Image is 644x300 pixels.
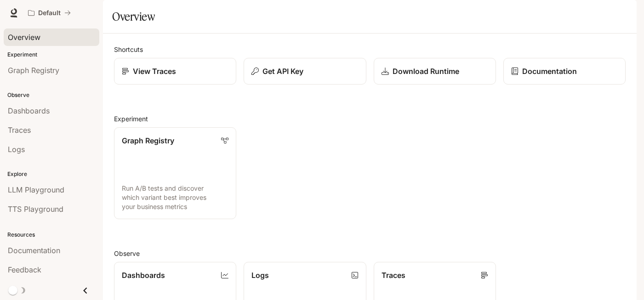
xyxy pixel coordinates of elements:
p: Default [38,9,61,17]
p: Logs [251,270,269,281]
h2: Shortcuts [114,45,626,54]
h1: Overview [112,7,155,26]
a: Graph RegistryRun A/B tests and discover which variant best improves your business metrics [114,127,236,219]
p: Download Runtime [393,66,459,77]
a: View Traces [114,58,236,85]
a: Documentation [503,58,626,85]
p: Run A/B tests and discover which variant best improves your business metrics [122,184,228,211]
h2: Experiment [114,114,626,124]
h2: Observe [114,249,626,258]
a: Download Runtime [374,58,496,85]
p: Traces [382,270,405,281]
button: Get API Key [244,58,366,85]
p: View Traces [133,66,176,77]
p: Graph Registry [122,135,174,146]
p: Documentation [522,66,577,77]
p: Get API Key [262,66,303,77]
button: All workspaces [24,4,75,22]
p: Dashboards [122,270,165,281]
